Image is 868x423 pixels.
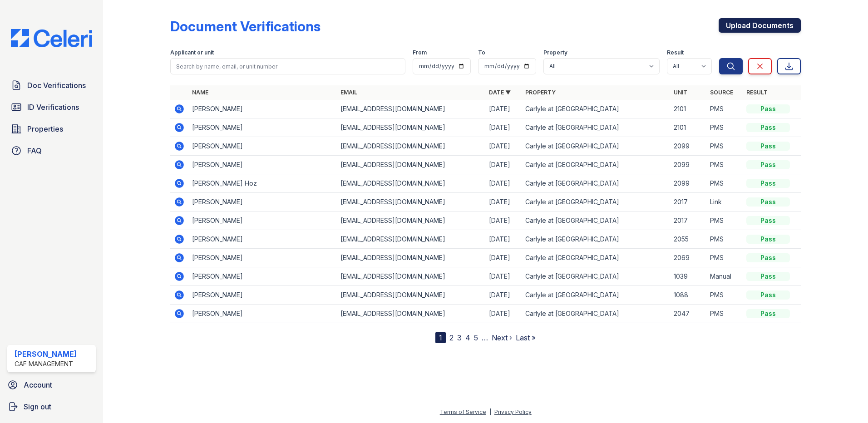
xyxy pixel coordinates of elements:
[522,305,670,323] td: Carlyle at [GEOGRAPHIC_DATA]
[7,76,96,94] a: Doc Verifications
[522,193,670,211] td: Carlyle at [GEOGRAPHIC_DATA]
[485,100,522,118] td: [DATE]
[543,49,567,56] label: Property
[522,118,670,137] td: Carlyle at [GEOGRAPHIC_DATA]
[670,156,706,174] td: 2099
[188,193,337,211] td: [PERSON_NAME]
[706,305,743,323] td: PMS
[670,137,706,156] td: 2099
[4,29,99,47] img: CE_Logo_Blue-a8612792a0a2168367f1c8372b55b34899dd931a85d93a1a3d3e32e68fde9ad4.png
[522,156,670,174] td: Carlyle at [GEOGRAPHIC_DATA]
[188,286,337,305] td: [PERSON_NAME]
[485,156,522,174] td: [DATE]
[435,332,446,343] div: 1
[492,333,512,342] a: Next ›
[494,408,532,415] a: Privacy Policy
[27,80,86,91] span: Doc Verifications
[670,174,706,193] td: 2099
[188,137,337,156] td: [PERSON_NAME]
[485,193,522,211] td: [DATE]
[337,249,485,267] td: [EMAIL_ADDRESS][DOMAIN_NAME]
[489,89,511,96] a: Date ▼
[746,179,790,188] div: Pass
[485,174,522,193] td: [DATE]
[337,230,485,249] td: [EMAIL_ADDRESS][DOMAIN_NAME]
[15,359,77,369] div: CAF Management
[7,142,96,160] a: FAQ
[465,333,470,342] a: 4
[746,216,790,225] div: Pass
[7,120,96,138] a: Properties
[4,398,99,416] a: Sign out
[188,249,337,267] td: [PERSON_NAME]
[337,174,485,193] td: [EMAIL_ADDRESS][DOMAIN_NAME]
[24,379,52,390] span: Account
[337,100,485,118] td: [EMAIL_ADDRESS][DOMAIN_NAME]
[522,249,670,267] td: Carlyle at [GEOGRAPHIC_DATA]
[706,100,743,118] td: PMS
[670,211,706,230] td: 2017
[670,305,706,323] td: 2047
[15,349,77,359] div: [PERSON_NAME]
[440,408,486,415] a: Terms of Service
[746,123,790,132] div: Pass
[188,174,337,193] td: [PERSON_NAME] Hoz
[485,211,522,230] td: [DATE]
[746,104,790,113] div: Pass
[485,305,522,323] td: [DATE]
[24,401,51,412] span: Sign out
[522,286,670,305] td: Carlyle at [GEOGRAPHIC_DATA]
[522,174,670,193] td: Carlyle at [GEOGRAPHIC_DATA]
[188,100,337,118] td: [PERSON_NAME]
[674,89,687,96] a: Unit
[337,211,485,230] td: [EMAIL_ADDRESS][DOMAIN_NAME]
[170,18,321,34] div: Document Verifications
[706,211,743,230] td: PMS
[413,49,427,56] label: From
[522,100,670,118] td: Carlyle at [GEOGRAPHIC_DATA]
[746,272,790,281] div: Pass
[188,118,337,137] td: [PERSON_NAME]
[746,197,790,207] div: Pass
[337,156,485,174] td: [EMAIL_ADDRESS][DOMAIN_NAME]
[667,49,684,56] label: Result
[449,333,454,342] a: 2
[746,142,790,151] div: Pass
[719,18,801,33] a: Upload Documents
[337,286,485,305] td: [EMAIL_ADDRESS][DOMAIN_NAME]
[485,137,522,156] td: [DATE]
[746,89,768,96] a: Result
[522,230,670,249] td: Carlyle at [GEOGRAPHIC_DATA]
[670,230,706,249] td: 2055
[485,118,522,137] td: [DATE]
[337,193,485,211] td: [EMAIL_ADDRESS][DOMAIN_NAME]
[710,89,733,96] a: Source
[706,249,743,267] td: PMS
[670,118,706,137] td: 2101
[457,333,462,342] a: 3
[170,49,214,56] label: Applicant or unit
[4,376,99,394] a: Account
[746,235,790,244] div: Pass
[27,102,79,113] span: ID Verifications
[746,160,790,169] div: Pass
[522,137,670,156] td: Carlyle at [GEOGRAPHIC_DATA]
[340,89,357,96] a: Email
[485,286,522,305] td: [DATE]
[670,100,706,118] td: 2101
[746,309,790,318] div: Pass
[188,230,337,249] td: [PERSON_NAME]
[516,333,536,342] a: Last »
[706,156,743,174] td: PMS
[485,267,522,286] td: [DATE]
[746,290,790,300] div: Pass
[27,145,42,156] span: FAQ
[337,137,485,156] td: [EMAIL_ADDRESS][DOMAIN_NAME]
[485,249,522,267] td: [DATE]
[337,305,485,323] td: [EMAIL_ADDRESS][DOMAIN_NAME]
[746,253,790,262] div: Pass
[522,211,670,230] td: Carlyle at [GEOGRAPHIC_DATA]
[670,193,706,211] td: 2017
[670,249,706,267] td: 2069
